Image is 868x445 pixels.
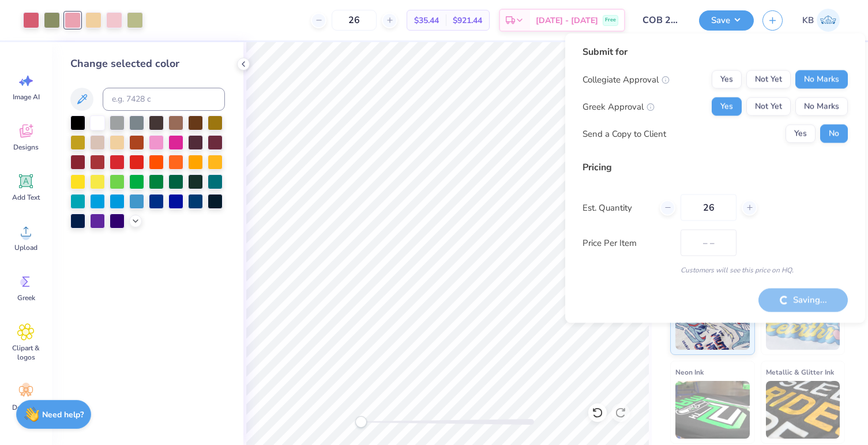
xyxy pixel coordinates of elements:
[355,416,367,428] div: Accessibility label
[13,92,40,102] span: Image AI
[795,70,848,89] button: No Marks
[583,265,848,275] div: Customers will see this price on HQ.
[605,16,616,24] span: Free
[746,98,791,116] button: Not Yet
[7,343,45,362] span: Clipart & logos
[583,127,666,140] div: Send a Copy to Client
[817,9,840,32] img: Kayla Berkoff
[583,45,848,59] div: Submit for
[786,125,816,143] button: Yes
[17,293,35,302] span: Greek
[712,98,742,116] button: Yes
[797,9,845,32] a: KB
[820,125,848,143] button: No
[13,143,39,152] span: Designs
[332,10,377,31] input: – –
[746,70,791,89] button: Not Yet
[103,88,225,111] input: e.g. 7428 c
[453,14,482,27] span: $921.44
[70,56,225,72] div: Change selected color
[12,403,40,412] span: Decorate
[699,10,754,31] button: Save
[583,236,672,249] label: Price Per Item
[414,14,439,27] span: $35.44
[583,73,670,86] div: Collegiate Approval
[536,14,598,27] span: [DATE] - [DATE]
[795,98,848,116] button: No Marks
[766,366,834,378] span: Metallic & Glitter Ink
[675,366,704,378] span: Neon Ink
[681,195,737,221] input: – –
[12,193,40,202] span: Add Text
[14,243,37,252] span: Upload
[634,9,690,32] input: Untitled Design
[766,381,840,439] img: Metallic & Glitter Ink
[583,100,655,113] div: Greek Approval
[583,160,848,174] div: Pricing
[712,70,742,89] button: Yes
[802,14,814,27] span: KB
[42,409,84,420] strong: Need help?
[583,201,651,214] label: Est. Quantity
[675,381,750,439] img: Neon Ink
